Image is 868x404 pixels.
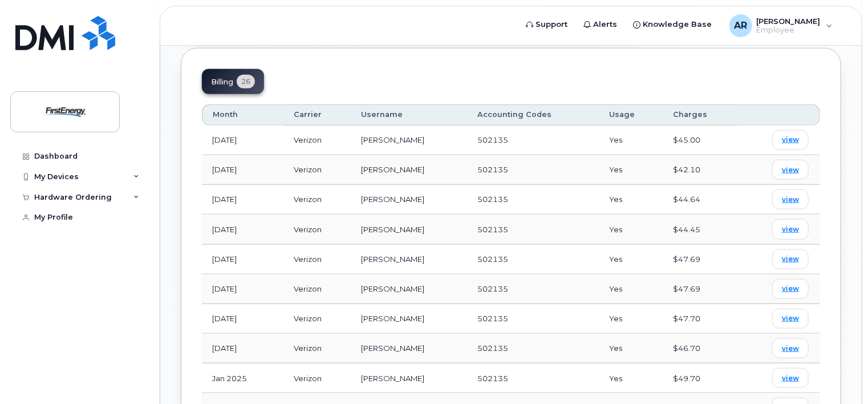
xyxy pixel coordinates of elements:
[351,274,467,304] td: [PERSON_NAME]
[478,135,509,144] span: 502135
[782,313,799,324] span: view
[782,284,799,294] span: view
[757,17,821,26] span: [PERSON_NAME]
[576,13,626,36] a: Alerts
[818,354,859,395] iframe: Messenger Launcher
[674,254,729,265] div: $47.69
[599,245,663,274] td: Yes
[478,284,509,293] span: 502135
[782,195,799,205] span: view
[478,374,509,383] span: 502135
[599,334,663,363] td: Yes
[772,189,809,209] a: view
[599,274,663,304] td: Yes
[599,155,663,185] td: Yes
[599,304,663,334] td: Yes
[674,313,729,324] div: $47.70
[772,160,809,180] a: view
[599,363,663,393] td: Yes
[674,373,729,384] div: $49.70
[782,135,799,145] span: view
[351,155,467,185] td: [PERSON_NAME]
[351,304,467,334] td: [PERSON_NAME]
[202,215,283,244] td: [DATE]
[772,219,809,239] a: view
[283,245,351,274] td: Verizon
[782,373,799,383] span: view
[283,363,351,393] td: Verizon
[782,254,799,264] span: view
[674,164,729,175] div: $42.10
[772,130,809,150] a: view
[202,155,283,185] td: [DATE]
[674,135,729,146] div: $45.00
[202,126,283,155] td: [DATE]
[599,126,663,155] td: Yes
[351,334,467,363] td: [PERSON_NAME]
[643,19,712,30] span: Knowledge Base
[283,185,351,215] td: Verizon
[757,26,821,35] span: Employee
[351,126,467,155] td: [PERSON_NAME]
[202,274,283,304] td: [DATE]
[599,185,663,215] td: Yes
[478,254,509,264] span: 502135
[351,104,467,125] th: Username
[202,334,283,363] td: [DATE]
[772,279,809,299] a: view
[478,344,509,353] span: 502135
[478,165,509,174] span: 502135
[772,309,809,329] a: view
[782,344,799,354] span: view
[478,314,509,323] span: 502135
[721,14,841,37] div: Alicata, Raymond J
[674,194,729,205] div: $44.64
[674,343,729,354] div: $46.70
[599,215,663,244] td: Yes
[202,104,283,125] th: Month
[468,104,599,125] th: Accounting Codes
[674,284,729,294] div: $47.69
[518,13,576,36] a: Support
[283,304,351,334] td: Verizon
[772,338,809,358] a: view
[599,104,663,125] th: Usage
[594,19,618,30] span: Alerts
[283,104,351,125] th: Carrier
[351,185,467,215] td: [PERSON_NAME]
[626,13,720,36] a: Knowledge Base
[782,165,799,175] span: view
[202,185,283,215] td: [DATE]
[782,224,799,235] span: view
[772,368,809,388] a: view
[351,215,467,244] td: [PERSON_NAME]
[536,19,568,30] span: Support
[478,195,509,204] span: 502135
[283,126,351,155] td: Verizon
[283,334,351,363] td: Verizon
[734,19,747,33] span: AR
[283,274,351,304] td: Verizon
[351,245,467,274] td: [PERSON_NAME]
[202,304,283,334] td: [DATE]
[202,245,283,274] td: [DATE]
[663,104,739,125] th: Charges
[351,363,467,393] td: [PERSON_NAME]
[283,215,351,244] td: Verizon
[772,249,809,269] a: view
[478,225,509,234] span: 502135
[283,155,351,185] td: Verizon
[674,224,729,235] div: $44.45
[202,363,283,393] td: Jan 2025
